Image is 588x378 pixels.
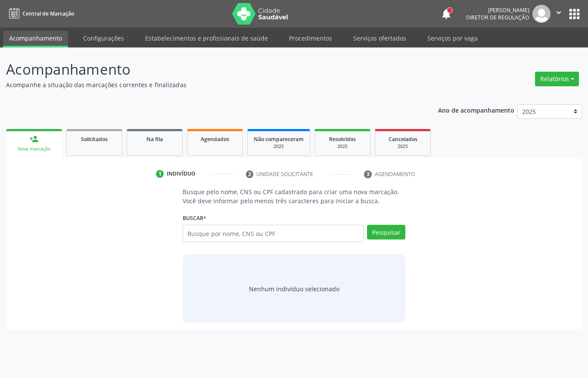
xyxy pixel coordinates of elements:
[167,170,196,178] div: Indivíduo
[3,31,68,47] a: Acompanhamento
[551,5,567,23] button: 
[381,143,424,150] div: 2025
[201,135,229,143] span: Agendados
[329,135,356,143] span: Resolvidos
[535,72,579,86] button: Relatórios
[554,8,563,17] i: 
[183,211,206,225] label: Buscar
[254,135,304,143] span: Não compareceram
[438,104,514,115] p: Ano de acompanhamento
[567,6,582,22] button: apps
[29,134,39,144] div: person_add
[22,10,74,17] span: Central de Marcação
[6,59,409,80] p: Acompanhamento
[146,135,163,143] span: Na fila
[367,225,405,239] button: Pesquisar
[321,143,364,150] div: 2025
[6,6,74,21] a: Central de Marcação
[183,225,364,242] input: Busque por nome, CNS ou CPF
[139,31,274,46] a: Estabelecimentos e profissionais de saúde
[156,170,164,178] div: 1
[12,146,56,152] div: Nova marcação
[183,187,405,205] p: Busque pelo nome, CNS ou CPF cadastrado para criar uma nova marcação. Você deve informar pelo men...
[254,143,304,150] div: 2025
[466,14,529,21] span: Diretor de regulação
[249,284,339,293] div: Nenhum indivíduo selecionado
[466,6,529,14] div: [PERSON_NAME]
[440,8,452,20] button: notifications
[81,135,108,143] span: Solicitados
[421,31,484,46] a: Serviços por vaga
[77,31,130,46] a: Configurações
[283,31,338,46] a: Procedimentos
[389,135,417,143] span: Cancelados
[347,31,412,46] a: Serviços ofertados
[532,5,551,23] img: img
[6,80,409,89] p: Acompanhe a situação das marcações correntes e finalizadas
